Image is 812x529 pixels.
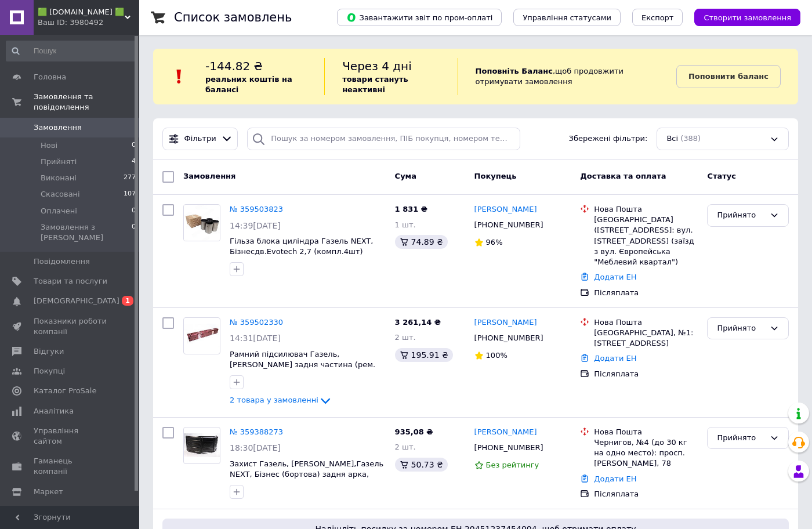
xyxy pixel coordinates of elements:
span: Оплачені [41,206,77,216]
a: Гільза блока циліндра Газель NEXT, Бізнесдв.Evotech 2,7 (компл.4шт) (Конотоп) А274/275-1002020 C.I.U [230,237,373,267]
input: Пошук [6,41,137,61]
span: Повідомлення [34,256,90,267]
span: Маркет [34,487,63,497]
div: Післяплата [594,489,698,499]
span: Прийняті [41,157,77,167]
img: Фото товару [184,433,220,457]
div: Нова Пошта [594,204,698,215]
span: 🟩 CUMMINS.IN.UA 🟩 [38,7,125,17]
button: Створити замовлення [694,9,800,26]
img: Фото товару [184,324,220,347]
span: Без рейтингу [486,461,539,469]
img: :exclamation: [171,68,188,85]
span: Всі [666,133,678,144]
span: Головна [34,72,66,82]
div: Післяплата [594,288,698,298]
a: Поповнити баланс [676,65,781,88]
span: 4 [132,157,136,167]
a: № 359502330 [230,318,283,327]
span: (388) [680,134,701,143]
a: № 359503823 [230,205,283,213]
span: 100% [486,351,507,360]
span: Нові [41,140,57,151]
div: [PHONE_NUMBER] [472,440,546,455]
b: реальних коштів на балансі [205,75,292,94]
a: Фото товару [183,427,220,464]
span: Каталог ProSale [34,386,96,396]
a: № 359388273 [230,427,283,436]
div: Прийнято [717,432,765,444]
div: Прийнято [717,209,765,222]
span: Cума [395,172,416,180]
a: Створити замовлення [683,13,800,21]
span: 2 товара у замовленні [230,396,318,404]
img: Фото товару [184,205,220,241]
a: Додати ЕН [594,354,636,363]
b: товари стануть неактивні [342,75,408,94]
span: Замовлення [183,172,235,180]
span: Управління сайтом [34,426,107,447]
div: 195.91 ₴ [395,348,453,362]
div: , щоб продовжити отримувати замовлення [458,58,676,95]
div: Нова Пошта [594,317,698,328]
span: Аналітика [34,406,74,416]
h1: Список замовлень [174,10,292,24]
span: Скасовані [41,189,80,200]
span: Гаманець компанії [34,456,107,477]
span: 14:39[DATE] [230,221,281,230]
a: Додати ЕН [594,273,636,281]
span: Замовлення та повідомлення [34,92,139,113]
div: [GEOGRAPHIC_DATA], №1: [STREET_ADDRESS] [594,328,698,349]
div: [PHONE_NUMBER] [472,218,546,233]
span: Замовлення [34,122,82,133]
a: Додати ЕН [594,474,636,483]
span: 18:30[DATE] [230,443,281,452]
span: Завантажити звіт по пром-оплаті [346,12,492,23]
span: 277 [124,173,136,183]
span: 0 [132,206,136,216]
div: Ваш ID: 3980492 [38,17,139,28]
span: 0 [132,222,136,243]
span: Експорт [641,13,674,22]
span: Покупець [474,172,517,180]
span: Виконані [41,173,77,183]
span: 2 шт. [395,443,416,451]
span: Статус [707,172,736,180]
b: Поповніть Баланс [476,67,553,75]
input: Пошук за номером замовлення, ПІБ покупця, номером телефону, Email, номером накладної [247,128,520,150]
button: Експорт [632,9,683,26]
span: 1 831 ₴ [395,205,427,213]
span: Рамний підсилювач Газель, [PERSON_NAME] задня частина (рем. вставка з ресорної сталі) (2 наймен.)... [230,350,379,391]
button: Завантажити звіт по пром-оплаті [337,9,502,26]
div: Нова Пошта [594,427,698,437]
div: 74.89 ₴ [395,235,448,249]
span: Фільтри [184,133,216,144]
button: Управління статусами [513,9,621,26]
a: Фото товару [183,317,220,354]
span: Через 4 дні [342,59,412,73]
div: Післяплата [594,369,698,379]
a: Фото товару [183,204,220,241]
b: Поповнити баланс [688,72,768,81]
span: 1 шт. [395,220,416,229]
span: 0 [132,140,136,151]
a: Захист Газель, [PERSON_NAME],Газель NEXT, Бізнес (бортова) задня арка, квадратна (бризговик, крил... [230,459,383,501]
div: Чернигов, №4 (до 30 кг на одно место): просп. [PERSON_NAME], 78 [594,437,698,469]
span: -144.82 ₴ [205,59,263,73]
a: 2 товара у замовленні [230,396,332,404]
span: 2 шт. [395,333,416,342]
a: [PERSON_NAME] [474,427,537,438]
span: Управління статусами [523,13,611,22]
span: 107 [124,189,136,200]
div: Прийнято [717,323,765,335]
span: 935,08 ₴ [395,427,433,436]
span: Показники роботи компанії [34,316,107,337]
div: 50.73 ₴ [395,458,448,472]
div: [PHONE_NUMBER] [472,331,546,346]
span: 1 [122,296,133,306]
span: Товари та послуги [34,276,107,287]
span: 96% [486,238,503,247]
span: Відгуки [34,346,64,357]
span: Збережені фільтри: [569,133,648,144]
